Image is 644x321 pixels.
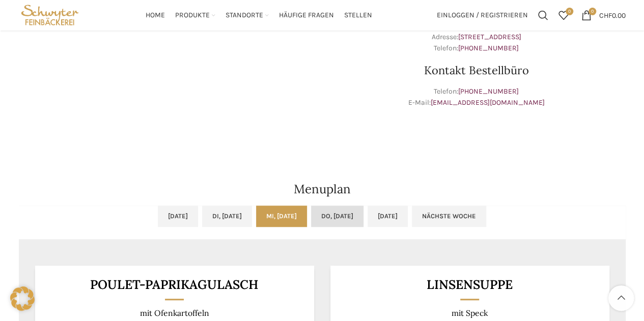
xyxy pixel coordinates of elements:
a: Scroll to top button [608,285,634,311]
span: Produkte [175,11,210,20]
a: Standorte [226,5,269,25]
a: [EMAIL_ADDRESS][DOMAIN_NAME] [431,98,545,107]
a: Produkte [175,5,215,25]
a: 0 CHF0.00 [576,5,631,25]
a: Stellen [344,5,372,25]
a: Do, [DATE] [311,206,363,227]
span: Standorte [226,11,263,20]
h3: Linsensuppe [343,278,597,291]
span: 0 [566,8,573,15]
h3: POULET-PAPRIKAGULASCH [47,278,301,291]
a: Site logo [19,10,81,19]
a: Home [146,5,165,25]
a: [DATE] [158,206,198,227]
span: Einloggen / Registrieren [437,12,528,19]
p: Adresse: Telefon: [327,32,626,54]
span: Home [146,11,165,20]
h2: Menuplan [19,183,626,195]
div: Main navigation [86,5,431,25]
bdi: 0.00 [599,11,626,19]
p: Telefon: E-Mail: [327,86,626,109]
div: Meine Wunschliste [553,5,574,25]
span: 0 [589,8,596,15]
a: Einloggen / Registrieren [432,5,533,25]
a: [PHONE_NUMBER] [458,87,519,96]
span: Stellen [344,11,372,20]
a: [STREET_ADDRESS] [458,33,521,41]
a: Di, [DATE] [202,206,252,227]
a: [DATE] [368,206,408,227]
span: Häufige Fragen [279,11,334,20]
a: Häufige Fragen [279,5,334,25]
p: mit Ofenkartoffeln [47,308,301,318]
p: mit Speck [343,308,597,318]
span: CHF [599,11,612,19]
h3: Kontakt Bestellbüro [327,65,626,76]
a: [PHONE_NUMBER] [458,44,519,52]
a: 0 [553,5,574,25]
a: Mi, [DATE] [256,206,307,227]
a: Suchen [533,5,553,25]
a: Nächste Woche [412,206,486,227]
